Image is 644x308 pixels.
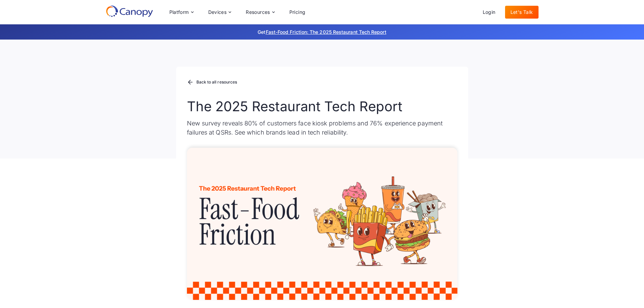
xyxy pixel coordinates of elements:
[505,6,539,19] a: Let's Talk
[196,80,237,84] div: Back to all resources
[164,5,199,19] div: Platform
[246,10,270,15] div: Resources
[169,10,189,15] div: Platform
[208,10,227,15] div: Devices
[187,78,237,87] a: Back to all resources
[266,29,386,35] a: Fast-Food Friction: The 2025 Restaurant Tech Report
[477,6,501,19] a: Login
[240,5,280,19] div: Resources
[157,28,488,35] p: Get
[284,6,311,19] a: Pricing
[187,98,457,115] h1: The 2025 Restaurant Tech Report
[203,5,237,19] div: Devices
[187,119,457,137] p: New survey reveals 80% of customers face kiosk problems and 76% experience payment failures at QS...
